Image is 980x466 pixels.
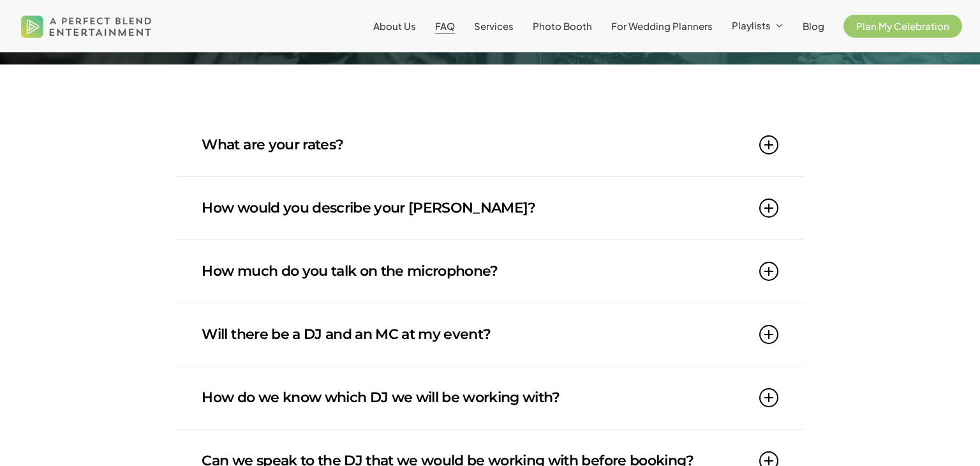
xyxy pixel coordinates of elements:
span: Photo Booth [533,20,592,32]
span: Blog [803,20,824,32]
img: A Perfect Blend Entertainment [18,5,155,47]
span: FAQ [435,20,455,32]
span: Plan My Celebration [856,20,949,32]
a: Services [474,21,514,31]
span: Services [474,20,514,32]
a: Will there be a DJ and an MC at my event? [202,303,778,366]
span: For Wedding Planners [611,20,713,32]
a: How much do you talk on the microphone? [202,240,778,303]
a: FAQ [435,21,455,31]
a: For Wedding Planners [611,21,713,31]
a: Playlists [732,20,783,32]
a: Plan My Celebration [843,21,962,31]
a: About Us [373,21,416,31]
a: What are your rates? [202,114,778,176]
a: How would you describe your [PERSON_NAME]? [202,177,778,239]
a: How do we know which DJ we will be working with? [202,366,778,429]
span: Playlists [732,19,771,31]
a: Blog [803,21,824,31]
a: Photo Booth [533,21,592,31]
span: About Us [373,20,416,32]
